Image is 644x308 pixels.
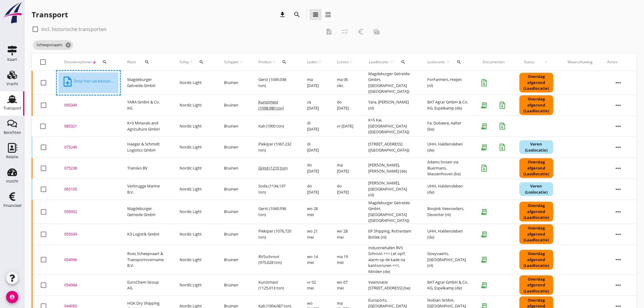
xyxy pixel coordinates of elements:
div: Acties [607,59,629,65]
span: Product [258,59,271,65]
i: more_horiz [610,118,627,135]
td: [STREET_ADDRESS] ([GEOGRAPHIC_DATA]) [361,137,420,158]
div: Overslag afgerond (Laadlocatie) [520,224,553,244]
i: search [282,60,287,65]
i: more_horiz [610,139,627,156]
div: Overslag afgerond (Laadlocatie) [520,275,553,295]
td: Magdeburger Getreide-GmbH, [GEOGRAPHIC_DATA] ([GEOGRAPHIC_DATA]) [361,200,420,224]
div: Overslag afgerond (Laadlocatie) [520,158,553,178]
i: upload_file [61,75,74,88]
i: search [102,60,107,65]
span: Status [520,59,539,65]
td: Haeger & Schmidt Logistics GmbH [120,137,172,158]
i: search [293,11,301,18]
i: account_circle [6,291,18,303]
td: RVSschroot (975,628 ton) [251,245,300,275]
td: ma 06 okt. [330,71,361,95]
td: Veemnatie [STREET_ADDRESS] (be) [361,275,420,296]
td: Adams lossen via Buermans, Massenhoven (be) [420,158,476,179]
i: cancel [65,42,71,48]
div: Financieel [3,204,21,208]
td: wo 14 mei [300,245,330,275]
td: K+S Minerals and Agriculture GmbH [120,116,172,137]
i: arrow_upward [271,60,276,65]
div: Varen (Loslocatie) [520,140,553,154]
td: K3 Logistik GmbH [120,224,172,245]
div: Kaart [7,58,17,61]
i: more_horiz [610,277,627,294]
td: Kali (1000 ton) [251,116,300,137]
td: Bruinen [217,116,251,137]
td: Bruinen [217,71,251,95]
td: Bruinen [217,245,251,275]
td: Magdeburger Getreide GmbH [120,200,172,224]
td: Gerst (1049,038 ton) [251,71,300,95]
span: Dossiernummer [64,59,92,65]
td: YARA GmbH & Co. KG [120,95,172,116]
div: 054996 [64,257,113,263]
i: search [199,60,204,65]
td: Bruinen [217,275,251,296]
div: 055052 [64,209,113,215]
i: download [279,11,286,18]
td: Piekijzer (1067,232 ton) [251,137,300,158]
div: Inzicht [6,179,18,183]
td: ma [DATE] [330,158,361,179]
i: search [401,60,406,65]
div: 075236 [64,165,113,171]
i: arrow_upward [445,60,451,65]
i: receipt_long [478,279,490,291]
td: Nordic Light [172,158,217,179]
td: Boojink Veevoeders, Deventer (nl) [420,200,476,224]
td: ma 19 mei [330,245,361,275]
td: Bruinen [217,224,251,245]
td: do [DATE] [330,95,361,116]
div: Transport [3,106,21,110]
i: more_horiz [610,74,627,91]
td: Kunstmest (1125,013 ton) [251,275,300,296]
i: arrow_downward [92,60,97,65]
i: search [145,60,149,65]
td: Nordic Light [172,137,217,158]
div: 065105 [64,186,113,192]
td: [PERSON_NAME], [PERSON_NAME] (de) [361,158,420,179]
div: Waarschuwing [568,59,593,65]
i: search [457,60,462,65]
td: UHH, Haldensleben (de) [420,179,476,200]
div: 054984 [64,282,113,288]
i: receipt_long [478,206,490,218]
div: 075249 [64,144,113,150]
div: 095349 [64,102,113,108]
td: vr 02 mei [300,275,330,296]
td: ma [DATE] [300,71,330,95]
i: arrow_upward [389,60,395,65]
div: Vracht [6,82,18,86]
td: Nordic Light [172,116,217,137]
td: K+S Kai, [GEOGRAPHIC_DATA] ([GEOGRAPHIC_DATA]) [361,116,420,137]
td: Roes Scheepvaart & Transportovername B.V. [120,245,172,275]
i: more_horiz [610,251,627,268]
img: logo-small.a267ee39.svg [1,2,23,24]
td: BAT Agrar GmbH & Co. KG, Espelkamp (de) [420,275,476,296]
td: Piekijzer (1076,720 ton) [251,224,300,245]
span: Kunstmest (1098,980 ton) [258,99,284,111]
i: arrow_upward [539,60,553,65]
i: more_horiz [610,160,627,177]
td: wo 21 mei [300,224,330,245]
td: UHH, Haldensleben (de) [420,224,476,245]
td: do [DATE] [330,179,361,200]
td: Magdeburger Getreide-GmbH, [GEOGRAPHIC_DATA] ([GEOGRAPHIC_DATA]) [361,71,420,95]
span: Schip [180,59,189,65]
td: Nordic Light [172,95,217,116]
i: view_headline [312,11,319,18]
td: Bruinen [217,137,251,158]
div: Documenten [483,59,505,65]
td: do [DATE] [300,179,330,200]
i: more_horiz [610,97,627,114]
td: za [DATE] [300,95,330,116]
span: Grind (1210 ton) [258,165,288,171]
td: Nordic Light [172,245,217,275]
td: Nordic Light [172,275,217,296]
span: Schipper [224,59,239,65]
i: more_horiz [610,203,627,220]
